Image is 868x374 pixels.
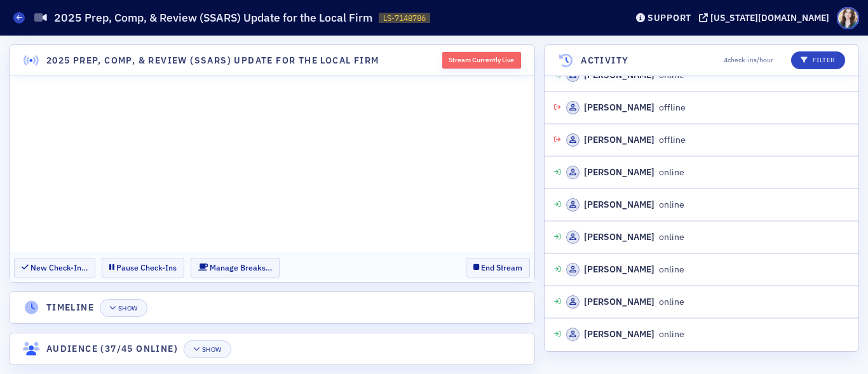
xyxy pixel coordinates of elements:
[102,258,184,277] button: Pause Check-Ins
[46,301,94,314] h4: Timeline
[584,166,654,179] div: [PERSON_NAME]
[584,133,654,147] div: [PERSON_NAME]
[581,54,628,67] h4: Activity
[566,295,684,309] div: online
[14,258,95,277] button: New Check-In…
[584,230,654,244] div: [PERSON_NAME]
[584,328,654,341] div: [PERSON_NAME]
[46,342,178,356] h4: Audience (37/45 online)
[566,198,684,211] div: online
[383,13,426,23] span: LS-7148786
[566,101,686,114] div: offline
[202,346,222,353] div: Show
[184,340,231,358] button: Show
[191,258,280,277] button: Manage Breaks…
[648,12,691,23] div: Support
[584,198,654,211] div: [PERSON_NAME]
[118,305,138,312] div: Show
[584,101,654,114] div: [PERSON_NAME]
[801,55,836,65] p: Filter
[466,258,530,277] button: End Stream
[46,54,379,67] h4: 2025 Prep, Comp, & Review (SSARS) Update for the Local Firm
[584,295,654,309] div: [PERSON_NAME]
[724,55,773,65] span: 4 check-ins/hour
[566,328,684,341] div: online
[699,13,834,22] button: [US_STATE][DOMAIN_NAME]
[566,230,684,244] div: online
[710,12,829,23] div: [US_STATE][DOMAIN_NAME]
[566,166,684,179] div: online
[566,133,686,147] div: offline
[837,7,859,29] span: Profile
[566,263,684,276] div: online
[791,51,845,69] button: Filter
[442,52,521,69] div: Stream Currently Live
[100,299,147,317] button: Show
[584,263,654,276] div: [PERSON_NAME]
[54,10,372,25] h1: 2025 Prep, Comp, & Review (SSARS) Update for the Local Firm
